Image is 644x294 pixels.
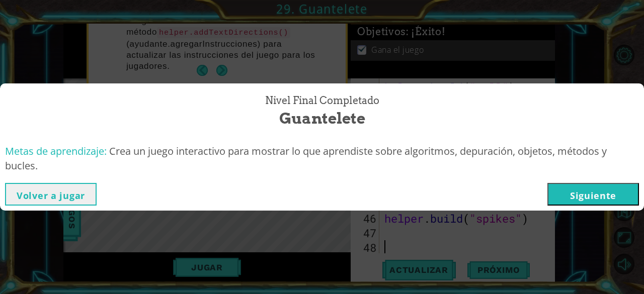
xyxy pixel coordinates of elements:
span: Crea un juego interactivo para mostrar lo que aprendiste sobre algoritmos, depuración, objetos, m... [5,144,607,172]
button: Volver a jugar [5,183,97,206]
button: Siguiente [547,183,639,206]
span: Nivel final Completado [265,93,379,108]
span: Metas de aprendizaje: [5,144,107,158]
span: Guantelete [279,108,365,129]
